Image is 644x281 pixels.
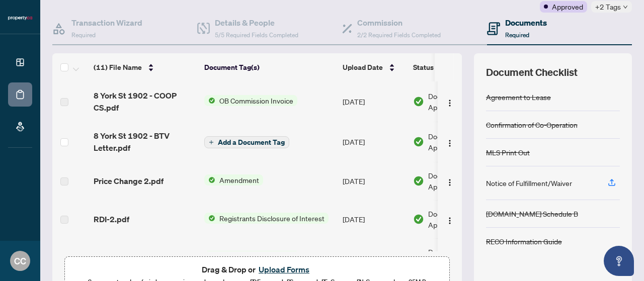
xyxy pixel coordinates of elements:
img: logo [8,15,32,21]
span: down [623,5,628,10]
span: 8 York St 1902 - COOP CS.pdf [94,89,196,114]
img: Logo [446,139,454,147]
th: Document Tag(s) [200,53,339,81]
img: Document Status [413,96,424,107]
div: [DOMAIN_NAME] Schedule B [486,208,578,219]
span: Add a Document Tag [218,139,285,146]
span: plus [209,140,214,145]
button: Add a Document Tag [204,136,289,148]
div: RECO Information Guide [486,236,562,247]
span: Document Approved [428,170,491,192]
span: OB Commission Invoice [215,95,297,106]
h4: Details & People [215,17,298,29]
span: Required [505,31,529,39]
td: [DATE] [339,238,409,276]
span: +2 Tags [595,1,621,13]
span: Registrants Disclosure of Interest [215,213,329,224]
img: Status Icon [204,174,215,185]
span: (11) File Name [94,62,142,73]
span: RECO Information Guide [215,251,299,262]
button: Logo [442,93,458,110]
td: [DATE] [339,200,409,238]
img: Status Icon [204,95,215,106]
button: Logo [442,211,458,227]
td: [DATE] [339,81,409,122]
img: Logo [446,178,454,186]
button: Status IconRECO Information Guide [204,251,299,262]
span: 5/5 Required Fields Completed [215,31,298,39]
th: (11) File Name [90,53,200,81]
th: Upload Date [339,53,409,81]
span: Drag & Drop or [202,263,312,276]
span: Document Approved [428,131,491,153]
h4: Transaction Wizard [71,17,142,29]
span: 8 York St 1902 - BTV Letter.pdf [94,130,196,154]
span: 2/2 Required Fields Completed [357,31,441,39]
img: Logo [446,217,454,225]
img: Status Icon [204,213,215,224]
h4: Documents [505,17,547,29]
span: RDI-2.pdf [94,213,129,225]
span: Approved [552,1,583,12]
button: Status IconRegistrants Disclosure of Interest [204,213,329,224]
button: Upload Forms [256,263,312,276]
div: Agreement to Lease [486,91,551,103]
button: Logo [442,134,458,150]
span: Required [71,31,96,39]
span: Amendment [215,174,263,185]
button: Status IconOB Commission Invoice [204,95,297,106]
span: Status [413,62,434,73]
span: Document Checklist [486,65,578,79]
span: Document Approved [428,246,491,268]
div: Confirmation of Co-Operation [486,119,578,130]
span: Upload Date [343,62,383,73]
img: Logo [446,99,454,107]
button: Status IconAmendment [204,174,263,185]
div: MLS Print Out [486,147,530,158]
img: Status Icon [204,251,215,262]
button: Open asap [604,246,634,276]
span: Document Approved [428,90,491,113]
td: [DATE] [339,122,409,162]
td: [DATE] [339,162,409,200]
span: Document Approved [428,208,491,230]
div: Notice of Fulfillment/Waiver [486,177,572,189]
img: Document Status [413,175,424,186]
img: Document Status [413,214,424,225]
h4: Commission [357,17,441,29]
img: Document Status [413,136,424,147]
button: Logo [442,173,458,189]
span: CC [14,254,26,268]
span: Price Change 2.pdf [94,175,164,187]
th: Status [409,53,495,81]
